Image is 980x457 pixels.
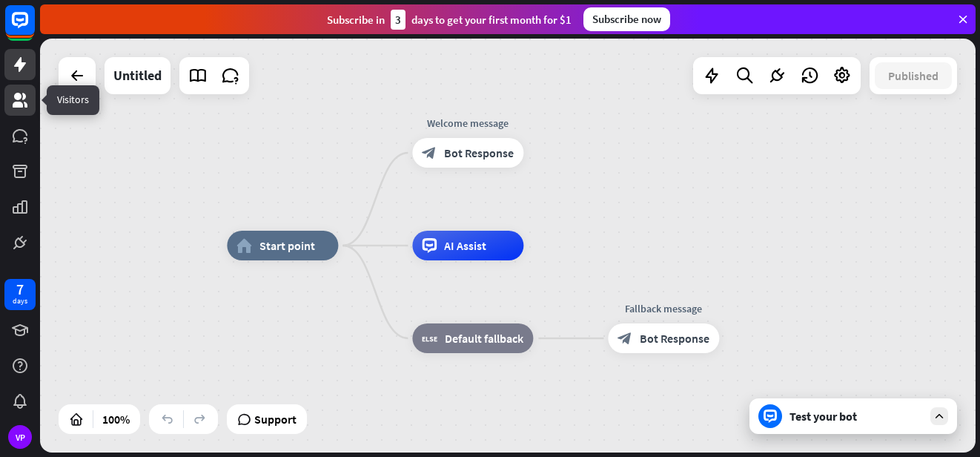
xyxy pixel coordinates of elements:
[113,57,162,94] div: Untitled
[236,238,252,253] i: home_2
[618,331,632,346] i: block_bot_response
[422,331,437,346] i: block_fallback
[422,145,437,160] i: block_bot_response
[444,238,486,253] span: AI Assist
[875,62,952,89] button: Published
[445,331,523,346] span: Default fallback
[444,145,514,160] span: Bot Response
[391,10,405,30] div: 3
[401,116,534,131] div: Welcome message
[13,296,27,306] div: days
[789,409,923,424] div: Test your bot
[583,7,670,31] div: Subscribe now
[98,407,134,431] div: 100%
[8,425,32,449] div: VP
[12,6,56,50] button: Open LiveChat chat widget
[327,10,572,30] div: Subscribe in days to get your first month for $1
[259,238,315,253] span: Start point
[254,407,297,431] span: Support
[597,301,730,316] div: Fallback message
[4,279,36,310] a: 7 days
[640,331,709,346] span: Bot Response
[16,283,24,296] div: 7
